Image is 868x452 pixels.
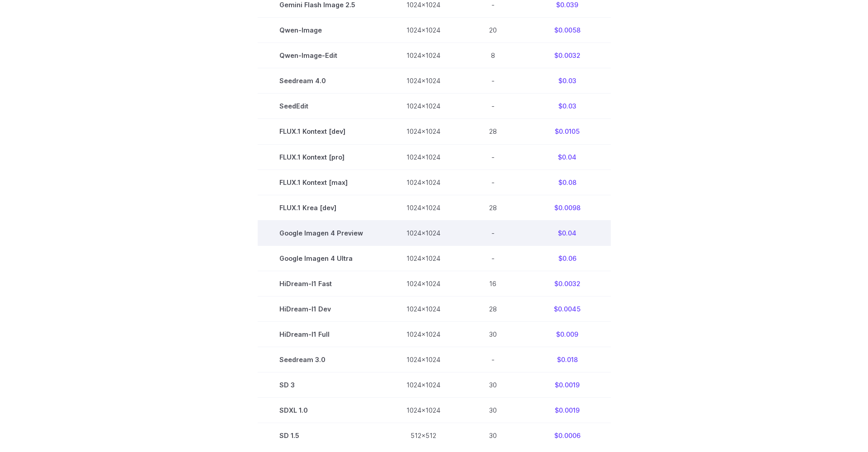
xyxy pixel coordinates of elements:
td: 1024x1024 [385,68,462,94]
td: $0.04 [524,144,611,169]
td: Google Imagen 4 Ultra [258,245,385,271]
td: SD 1.5 [258,423,385,448]
td: 1024x1024 [385,347,462,372]
td: 20 [462,18,524,43]
td: 1024x1024 [385,398,462,423]
td: 28 [462,195,524,220]
td: 30 [462,423,524,448]
td: 1024x1024 [385,321,462,347]
td: 1024x1024 [385,119,462,144]
td: 8 [462,43,524,68]
td: 28 [462,119,524,144]
td: 1024x1024 [385,43,462,68]
td: FLUX.1 Kontext [dev] [258,119,385,144]
td: SD 3 [258,372,385,397]
td: - [462,220,524,245]
td: $0.0019 [524,398,611,423]
td: 512x512 [385,423,462,448]
td: 16 [462,271,524,296]
td: 28 [462,296,524,321]
td: $0.0006 [524,423,611,448]
td: 1024x1024 [385,169,462,195]
td: FLUX.1 Krea [dev] [258,195,385,220]
td: HiDream-I1 Fast [258,271,385,296]
td: $0.08 [524,169,611,195]
td: FLUX.1 Kontext [pro] [258,144,385,169]
td: $0.0032 [524,43,611,68]
td: 1024x1024 [385,18,462,43]
td: FLUX.1 Kontext [max] [258,169,385,195]
td: Qwen-Image [258,18,385,43]
td: 1024x1024 [385,271,462,296]
td: 30 [462,321,524,347]
td: $0.009 [524,321,611,347]
td: Seedream 3.0 [258,347,385,372]
td: - [462,169,524,195]
td: $0.0058 [524,18,611,43]
td: $0.03 [524,68,611,94]
td: 1024x1024 [385,144,462,169]
td: SeedEdit [258,94,385,119]
td: Google Imagen 4 Preview [258,220,385,245]
td: 1024x1024 [385,296,462,321]
td: - [462,245,524,271]
td: - [462,347,524,372]
td: $0.0105 [524,119,611,144]
td: 1024x1024 [385,220,462,245]
td: $0.0098 [524,195,611,220]
td: 1024x1024 [385,94,462,119]
td: 1024x1024 [385,245,462,271]
td: $0.0032 [524,271,611,296]
td: Qwen-Image-Edit [258,43,385,68]
td: - [462,94,524,119]
td: $0.0045 [524,296,611,321]
td: $0.0019 [524,372,611,397]
td: $0.018 [524,347,611,372]
td: $0.04 [524,220,611,245]
td: 30 [462,398,524,423]
td: 1024x1024 [385,372,462,397]
td: HiDream-I1 Full [258,321,385,347]
td: Seedream 4.0 [258,68,385,94]
td: 30 [462,372,524,397]
td: SDXL 1.0 [258,398,385,423]
td: HiDream-I1 Dev [258,296,385,321]
td: - [462,144,524,169]
td: $0.06 [524,245,611,271]
td: 1024x1024 [385,195,462,220]
td: $0.03 [524,94,611,119]
td: - [462,68,524,94]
